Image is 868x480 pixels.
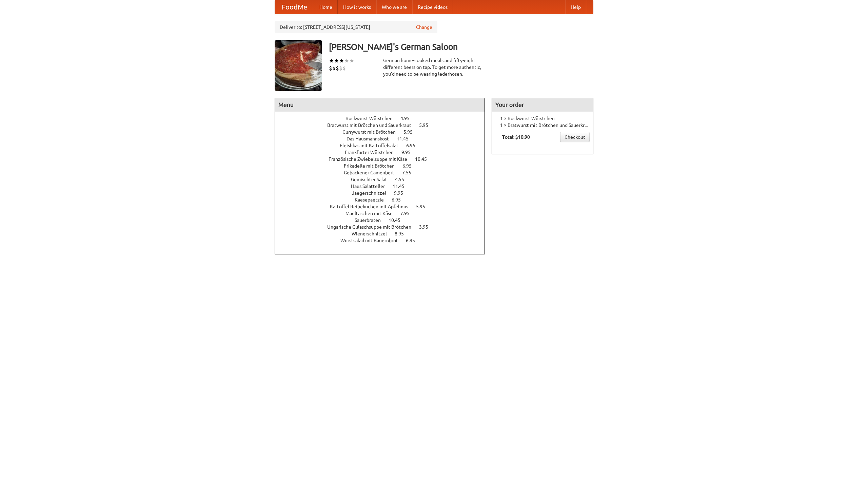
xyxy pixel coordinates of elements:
h3: [PERSON_NAME]'s German Saloon [329,40,593,54]
span: Wienerschnitzel [352,231,394,236]
li: ★ [349,57,354,64]
span: 11.45 [393,184,411,189]
li: 1 × Bratwurst mit Brötchen und Sauerkraut [495,122,590,129]
span: 7.95 [400,211,416,216]
a: Das Hausmannskost 11.45 [347,136,421,141]
a: Bockwurst Würstchen 4.95 [346,116,422,121]
span: Kaesepaetzle [355,197,391,203]
div: Deliver to: [STREET_ADDRESS][US_STATE] [275,21,437,33]
a: Change [416,24,432,31]
a: Who we are [376,0,412,14]
a: Sauerbraten 10.45 [355,217,413,223]
a: Currywurst mit Brötchen 5.95 [342,129,425,135]
a: Ungarische Gulaschsuppe mit Brötchen 3.95 [327,224,441,230]
li: $ [332,64,336,72]
span: Das Hausmannskost [347,136,396,141]
a: Frikadelle mit Brötchen 6.95 [344,163,424,169]
span: Französische Zwiebelsuppe mit Käse [329,156,414,162]
a: Maultaschen mit Käse 7.95 [346,211,422,216]
span: Haus Salatteller [351,184,392,189]
li: 1 × Bockwurst Würstchen [495,115,590,122]
a: Gebackener Camenbert 7.55 [344,170,424,175]
span: Frankfurter Würstchen [345,150,400,155]
span: 4.95 [400,116,416,121]
span: 9.95 [401,150,417,155]
span: Ungarische Gulaschsuppe mit Brötchen [327,224,418,230]
span: 8.95 [395,231,411,236]
div: German home-cooked meals and fifty-eight different beers on tap. To get more authentic, you'd nee... [383,57,485,77]
a: Französische Zwiebelsuppe mit Käse 10.45 [329,156,439,162]
a: Recipe videos [412,0,453,14]
li: ★ [344,57,349,64]
span: 4.55 [395,177,411,182]
a: Kartoffel Reibekuchen mit Apfelmus 5.95 [330,204,438,209]
span: Gemischter Salat [351,177,394,182]
span: 5.95 [419,122,435,128]
a: Help [565,0,586,14]
a: Checkout [560,132,590,142]
a: Frankfurter Würstchen 9.95 [345,150,423,155]
a: Bratwurst mit Brötchen und Sauerkraut 5.95 [327,122,441,128]
span: 10.45 [415,156,434,162]
li: $ [329,64,332,72]
a: FoodMe [275,0,314,14]
span: 7.55 [402,170,418,175]
span: Wurstsalad mit Bauernbrot [340,238,405,243]
a: Fleishkas mit Kartoffelsalat 6.95 [340,143,428,148]
li: ★ [329,57,334,64]
span: Currywurst mit Brötchen [342,129,402,135]
span: Bratwurst mit Brötchen und Sauerkraut [327,122,418,128]
li: $ [336,64,339,72]
h4: Your order [492,98,593,112]
span: 6.95 [406,143,422,148]
span: Jaegerschnitzel [352,190,393,196]
span: Frikadelle mit Brötchen [344,163,401,169]
span: 3.95 [419,224,435,230]
li: $ [342,64,346,72]
a: Wienerschnitzel 8.95 [352,231,416,236]
li: ★ [339,57,344,64]
span: 6.95 [402,163,418,169]
span: Maultaschen mit Käse [346,211,399,216]
h4: Menu [275,98,485,112]
span: 6.95 [406,238,422,243]
span: 5.95 [403,129,419,135]
b: Total: $10.90 [502,134,530,140]
a: Jaegerschnitzel 9.95 [352,190,416,196]
a: Kaesepaetzle 6.95 [355,197,413,203]
span: Kartoffel Reibekuchen mit Apfelmus [330,204,415,209]
span: Bockwurst Würstchen [346,116,399,121]
a: Wurstsalad mit Bauernbrot 6.95 [340,238,428,243]
a: How it works [338,0,376,14]
span: 9.95 [394,190,410,196]
a: Haus Salatteller 11.45 [351,184,417,189]
img: angular.jpg [275,40,322,91]
a: Gemischter Salat 4.55 [351,177,417,182]
span: 11.45 [397,136,415,141]
li: ★ [334,57,339,64]
span: Gebackener Camenbert [344,170,401,175]
span: Fleishkas mit Kartoffelsalat [340,143,405,148]
span: Sauerbraten [355,217,388,223]
span: 6.95 [392,197,408,203]
span: 10.45 [389,217,407,223]
a: Home [314,0,338,14]
span: 5.95 [416,204,432,209]
li: $ [339,64,342,72]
